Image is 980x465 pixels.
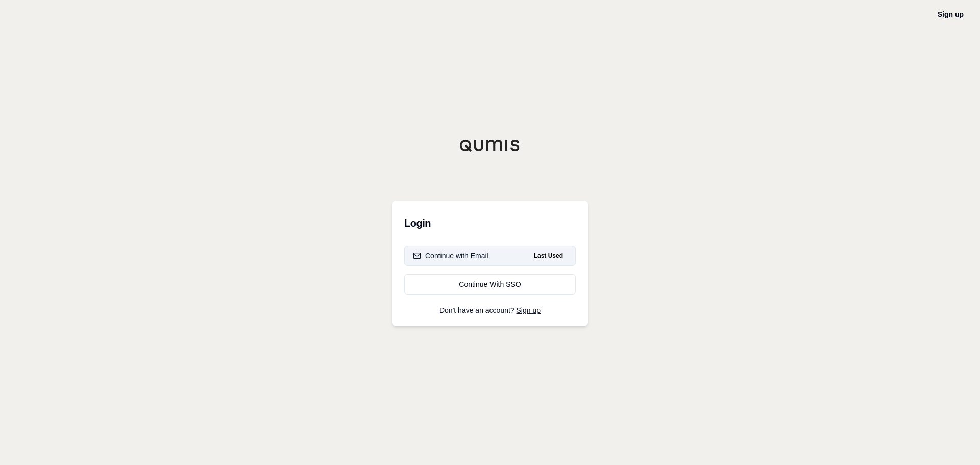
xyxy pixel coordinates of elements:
[404,213,576,233] h3: Login
[413,279,567,289] div: Continue With SSO
[938,10,964,18] a: Sign up
[459,139,521,152] img: Qumis
[530,250,567,262] span: Last Used
[404,274,576,295] a: Continue With SSO
[517,306,541,314] a: Sign up
[413,251,488,261] div: Continue with Email
[404,246,576,266] button: Continue with EmailLast Used
[404,307,576,314] p: Don't have an account?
